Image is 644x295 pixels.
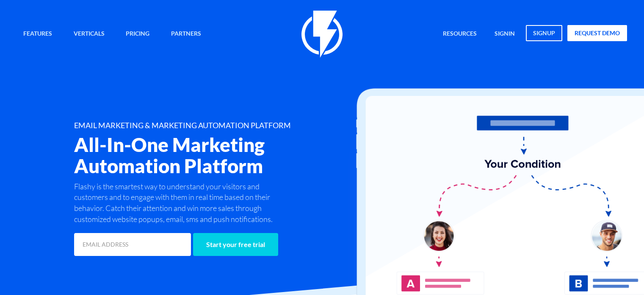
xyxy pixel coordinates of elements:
input: EMAIL ADDRESS [74,233,191,256]
h1: EMAIL MARKETING & MARKETING AUTOMATION PLATFORM [74,121,367,130]
a: request demo [567,25,627,41]
a: Features [17,25,58,43]
a: Resources [437,25,483,43]
a: Verticals [67,25,111,43]
a: Partners [165,25,207,43]
a: signup [526,25,562,41]
p: Flashy is the smartest way to understand your visitors and customers and to engage with them in r... [74,181,290,225]
a: Pricing [119,25,156,43]
input: Start your free trial [193,233,278,256]
a: signin [488,25,521,43]
h2: All-In-One Marketing Automation Platform [74,134,367,177]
